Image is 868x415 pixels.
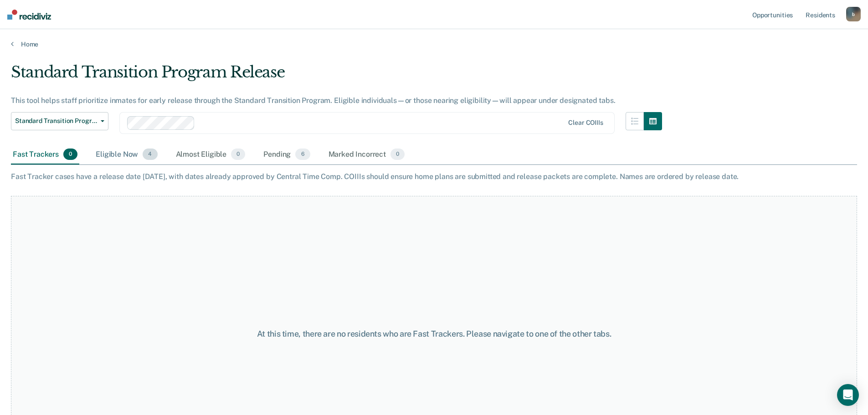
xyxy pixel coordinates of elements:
[174,145,247,165] div: Almost Eligible0
[262,145,312,165] div: Pending6
[94,145,159,165] div: Eligible Now4
[143,149,157,160] span: 4
[295,149,310,160] span: 6
[11,172,857,181] div: Fast Tracker cases have a release date [DATE], with dates already approved by Central Time Comp. ...
[223,329,646,339] div: At this time, there are no residents who are Fast Trackers. Please navigate to one of the other t...
[837,384,859,406] div: Open Intercom Messenger
[11,145,79,165] div: Fast Trackers0
[15,117,97,125] span: Standard Transition Program Release
[390,149,405,160] span: 0
[231,149,245,160] span: 0
[11,40,857,48] a: Home
[846,7,861,21] button: b
[11,112,108,130] button: Standard Transition Program Release
[11,96,662,105] div: This tool helps staff prioritize inmates for early release through the Standard Transition Progra...
[327,145,407,165] div: Marked Incorrect0
[11,63,662,89] div: Standard Transition Program Release
[63,149,77,160] span: 0
[7,10,51,20] img: Recidiviz
[568,119,603,127] div: Clear COIIIs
